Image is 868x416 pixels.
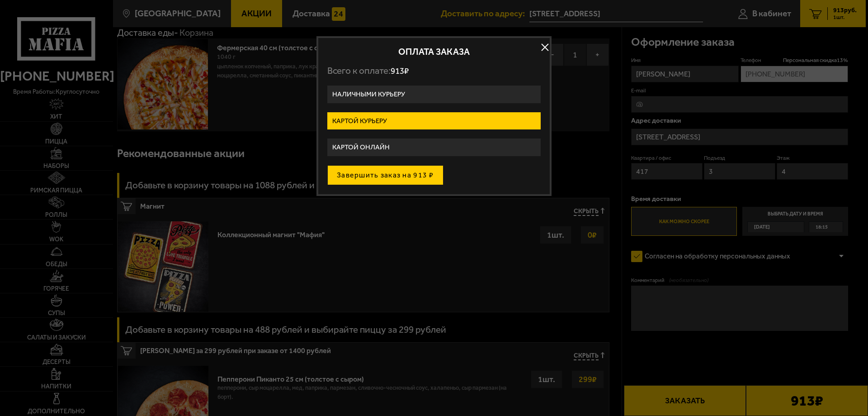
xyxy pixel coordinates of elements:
[391,66,409,76] span: 913 ₽
[327,86,541,103] label: Наличными курьеру
[327,139,541,156] label: Картой онлайн
[327,47,541,56] h2: Оплата заказа
[327,165,443,185] button: Завершить заказ на 913 ₽
[327,112,541,130] label: Картой курьеру
[327,65,541,77] p: Всего к оплате:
